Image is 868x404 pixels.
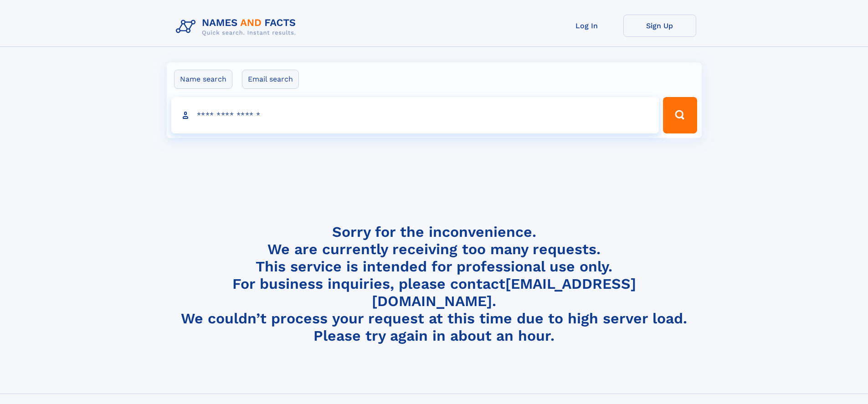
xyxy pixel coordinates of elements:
[172,223,696,345] h4: Sorry for the inconvenience. We are currently receiving too many requests. This service is intend...
[172,15,303,39] img: Logo Names and Facts
[623,15,696,37] a: Sign Up
[171,97,659,133] input: search input
[550,15,623,37] a: Log In
[174,70,232,89] label: Name search
[663,97,697,133] button: Search Button
[372,275,636,310] a: [EMAIL_ADDRESS][DOMAIN_NAME]
[242,70,299,89] label: Email search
